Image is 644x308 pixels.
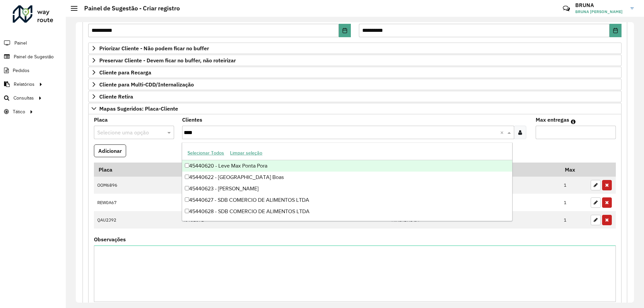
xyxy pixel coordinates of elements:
a: Priorizar Cliente - Não podem ficar no buffer [88,43,622,54]
span: Mapas Sugeridos: Placa-Cliente [99,106,178,111]
td: 4545010 [179,177,388,194]
ng-dropdown-panel: Options list [182,142,512,221]
a: Cliente Retira [88,91,622,102]
span: BRUNA [PERSON_NAME] [575,9,626,15]
span: Tático [13,108,25,115]
h2: Painel de Sugestão - Criar registro [77,5,180,12]
div: 45440627 - SDB COMERCIO DE ALIMENTOS LTDA [182,194,512,206]
label: Placa [94,116,108,124]
a: Mapas Sugeridos: Placa-Cliente [88,103,622,114]
td: 1 [560,211,587,229]
td: 45401072 [179,211,388,229]
th: Código Cliente [179,163,388,177]
div: 45440620 - Leve Max Ponta Pora [182,160,512,172]
span: Relatórios [14,81,35,88]
span: Clear all [500,128,506,136]
td: OOM6896 [94,177,179,194]
button: Choose Date [339,24,351,37]
td: 1 [560,194,587,211]
a: Cliente para Recarga [88,67,622,78]
span: Preservar Cliente - Devem ficar no buffer, não roteirizar [99,58,236,63]
span: Painel [14,40,27,47]
a: Preservar Cliente - Devem ficar no buffer, não roteirizar [88,55,622,66]
span: Cliente para Recarga [99,70,151,75]
div: 45440623 - [PERSON_NAME] [182,183,512,194]
a: Cliente para Multi-CDD/Internalização [88,79,622,90]
div: 45440628 - SDB COMERCIO DE ALIMENTOS LTDA [182,206,512,217]
div: 45440622 - [GEOGRAPHIC_DATA] Boas [182,172,512,183]
td: REW0A67 [94,194,179,211]
td: 1 [560,177,587,194]
label: Observações [94,235,126,243]
span: Painel de Sugestão [14,53,54,60]
label: Max entregas [536,116,569,124]
span: Consultas [13,95,34,102]
td: 45401052 [179,194,388,211]
button: Adicionar [94,144,126,157]
span: Pedidos [13,67,30,74]
button: Choose Date [609,24,622,37]
a: Contato Rápido [559,1,574,16]
th: Placa [94,163,179,177]
span: Cliente Retira [99,94,133,99]
h3: BRUNA [575,2,626,8]
th: Max [560,163,587,177]
em: Máximo de clientes que serão colocados na mesma rota com os clientes informados [571,119,576,124]
button: Limpar seleção [227,148,265,158]
button: Selecionar Todos [184,148,227,158]
span: Priorizar Cliente - Não podem ficar no buffer [99,46,209,51]
span: Cliente para Multi-CDD/Internalização [99,82,194,87]
label: Clientes [182,116,202,124]
td: QAU2J92 [94,211,179,229]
